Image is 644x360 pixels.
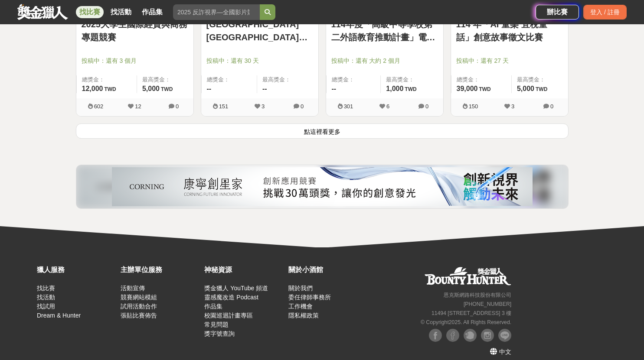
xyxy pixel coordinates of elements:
span: 最高獎金： [517,75,563,84]
span: -- [207,85,212,92]
span: 602 [94,103,104,110]
span: 5,000 [517,85,534,92]
img: Plurk [464,329,477,342]
a: 關於我們 [288,285,313,292]
small: 恩克斯網路科技股份有限公司 [444,292,511,298]
span: 1,000 [386,85,403,92]
span: 0 [550,103,553,110]
a: 委任律師事務所 [288,294,331,301]
span: 301 [344,103,353,110]
span: 投稿中：還有 27 天 [456,56,563,65]
span: TWD [161,86,173,92]
a: 作品集 [138,6,166,18]
small: 11494 [STREET_ADDRESS] 3 樓 [432,310,511,316]
span: 6 [386,103,389,110]
div: 獵人服務 [37,265,116,275]
span: 最高獎金： [386,75,438,84]
span: TWD [104,86,116,92]
div: 登入 / 註冊 [583,5,627,19]
a: 常見問題 [204,321,229,328]
span: 最高獎金： [142,75,188,84]
span: 總獎金： [82,75,131,84]
a: 114年度「高級中等學校第二外語教育推動計畫」電子報徵文 [331,18,438,44]
a: 活動宣傳 [121,285,145,292]
a: 辦比賽 [536,5,579,19]
img: LINE [498,329,511,342]
a: 找比賽 [37,285,55,292]
span: 12 [135,103,141,110]
span: 中文 [499,348,511,355]
span: 最高獎金： [262,75,313,84]
span: 151 [219,103,229,110]
span: TWD [479,86,490,92]
a: 靈感魔改造 Podcast [204,294,258,301]
small: [PHONE_NUMBER] [464,301,511,307]
a: Dream & Hunter [37,312,81,319]
input: 2025 反詐視界—全國影片競賽 [173,4,260,20]
span: 39,000 [457,85,478,92]
button: 點這裡看更多 [76,123,569,139]
a: 114 年「AI 童樂 宜稅童話」創意故事徵文比賽 [456,18,563,44]
div: 神秘資源 [204,265,284,275]
a: [GEOGRAPHIC_DATA][GEOGRAPHIC_DATA]生活美學教育協會 [DATE]國民中小學學生作文比賽 [206,18,313,44]
span: 0 [301,103,304,110]
span: 3 [262,103,265,110]
span: 3 [511,103,514,110]
span: 總獎金： [207,75,252,84]
span: 投稿中：還有 3 個月 [82,56,188,65]
a: 找試用 [37,303,55,310]
a: 競賽網站模組 [121,294,157,301]
span: -- [262,85,267,92]
small: © Copyright 2025 . All Rights Reserved. [421,319,511,325]
span: 投稿中：還有 30 天 [206,56,313,65]
img: Facebook [446,329,459,342]
img: Instagram [481,329,494,342]
a: 找比賽 [76,6,104,18]
img: Facebook [429,329,442,342]
a: 獎字號查詢 [204,330,235,337]
a: 隱私權政策 [288,312,319,319]
a: 找活動 [37,294,55,301]
div: 關於小酒館 [288,265,368,275]
span: TWD [405,86,416,92]
div: 主辦單位服務 [121,265,200,275]
span: 投稿中：還有 大約 2 個月 [331,56,438,65]
span: 5,000 [142,85,160,92]
a: 校園巡迴計畫專區 [204,312,253,319]
img: 26832ba5-e3c6-4c80-9a06-d1bc5d39966c.png [112,167,533,206]
span: 0 [425,103,428,110]
span: 總獎金： [457,75,506,84]
a: 試用活動合作 [121,303,157,310]
a: 張貼比賽佈告 [121,312,157,319]
span: -- [332,85,337,92]
a: 找活動 [107,6,135,18]
span: 12,000 [82,85,103,92]
span: TWD [536,86,547,92]
span: 150 [469,103,478,110]
a: 獎金獵人 YouTube 頻道 [204,285,268,292]
a: 作品集 [204,303,222,310]
a: 工作機會 [288,303,313,310]
a: 2025大學生國際經貿與商務專題競賽 [82,18,188,44]
span: 總獎金： [332,75,376,84]
span: 0 [176,103,179,110]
